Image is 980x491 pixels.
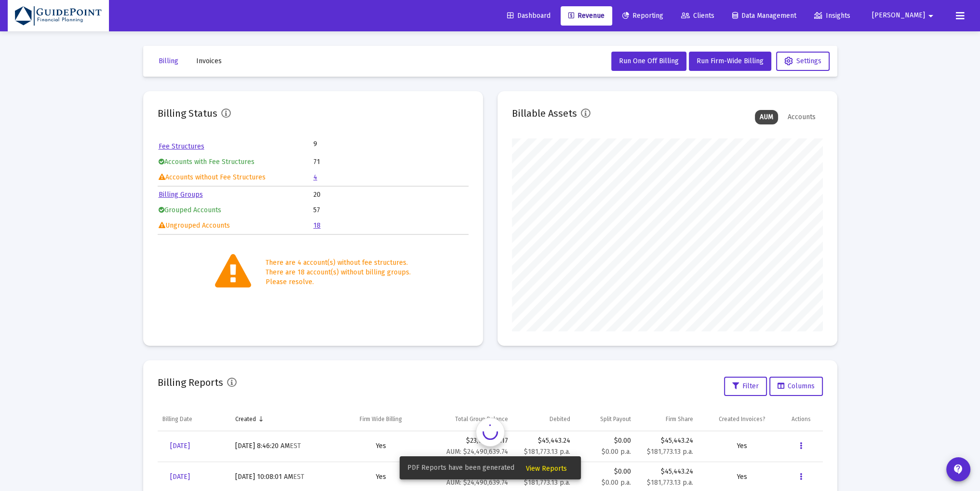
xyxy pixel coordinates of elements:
span: Dashboard [507,12,550,20]
button: Columns [769,377,823,396]
div: Firm Wide Billing [360,415,402,423]
a: Clients [673,6,722,26]
div: $23,153,447.17 [429,436,508,457]
span: Filter [732,382,759,390]
h2: Billing Status [158,106,217,121]
span: View Reports [526,464,567,473]
div: Yes [703,472,782,482]
span: PDF Reports have been generated [407,463,514,473]
small: $181,773.13 p.a. [647,448,693,456]
div: Split Payout [600,415,631,423]
td: Column Created [230,408,337,431]
div: $0.00 [580,467,631,488]
div: There are 18 account(s) without billing groups. [266,268,411,277]
span: [PERSON_NAME] [872,12,925,20]
div: There are 4 account(s) without fee structures. [266,258,411,268]
a: 4 [313,173,317,181]
button: Billing [151,52,186,71]
td: Column Firm Share [636,408,698,431]
span: Revenue [568,12,604,20]
a: Insights [806,6,858,26]
div: [DATE] 10:08:01 AM [235,472,333,482]
td: Column Split Payout [575,408,636,431]
small: EST [290,442,301,450]
div: Debited [550,415,570,423]
div: Actions [792,415,811,423]
span: Invoices [196,57,222,65]
button: Run One Off Billing [611,52,686,71]
h2: Billable Assets [512,106,577,121]
button: View Reports [518,459,575,477]
a: 18 [313,221,321,230]
small: $0.00 p.a. [602,448,631,456]
td: Column Actions [787,408,823,431]
div: $45,443.24 [641,467,693,477]
td: Accounts with Fee Structures [159,155,313,169]
span: Data Management [732,12,796,20]
a: Billing Groups [159,191,203,199]
mat-icon: arrow_drop_down [925,6,937,26]
div: Please resolve. [266,277,411,287]
a: Fee Structures [159,142,204,150]
div: [DATE] 8:46:20 AM [235,441,333,451]
a: Reporting [615,6,671,26]
div: Firm Share [666,415,693,423]
button: Filter [724,377,767,396]
div: AUM [755,110,778,124]
td: Ungrouped Accounts [159,218,313,233]
span: [DATE] [170,442,190,450]
div: Yes [342,472,419,482]
td: 57 [313,203,468,218]
div: Total Group Balance [455,415,508,423]
td: Column Total Group Balance [424,408,513,431]
small: $0.00 p.a. [602,478,631,487]
span: Reporting [622,12,663,20]
button: Invoices [188,52,229,71]
td: Column Firm Wide Billing [337,408,424,431]
mat-icon: contact_support [953,464,964,475]
span: Run Firm-Wide Billing [697,57,764,65]
td: 9 [313,139,390,149]
div: $45,443.24 [641,436,693,446]
small: EST [293,473,304,481]
span: Insights [814,12,850,20]
div: Created Invoices? [719,415,765,423]
img: Dashboard [15,6,102,26]
span: Columns [778,382,815,390]
td: Column Created Invoices? [698,408,787,431]
button: Run Firm-Wide Billing [689,52,771,71]
a: Revenue [561,6,612,26]
button: [PERSON_NAME] [860,6,948,25]
td: 71 [313,155,468,169]
div: Created [235,415,256,423]
span: Run One Off Billing [619,57,679,65]
td: Column Billing Date [158,408,231,431]
small: $181,773.13 p.a. [647,478,693,487]
div: Billing Date [162,415,192,423]
div: Yes [342,441,419,451]
span: Clients [681,12,714,20]
button: Settings [776,52,830,71]
a: Data Management [725,6,804,26]
span: Billing [159,57,178,65]
td: Accounts without Fee Structures [159,170,313,185]
h2: Billing Reports [158,375,223,390]
a: [DATE] [162,436,198,456]
td: Grouped Accounts [159,203,313,218]
div: Yes [703,441,782,451]
div: $0.00 [580,436,631,457]
td: Column Debited [513,408,575,431]
a: Dashboard [499,6,558,26]
span: Settings [784,57,821,65]
td: 20 [313,188,468,202]
span: [DATE] [170,473,190,481]
div: Accounts [783,110,820,124]
a: [DATE] [162,467,198,487]
div: $45,443.24 [518,436,570,446]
